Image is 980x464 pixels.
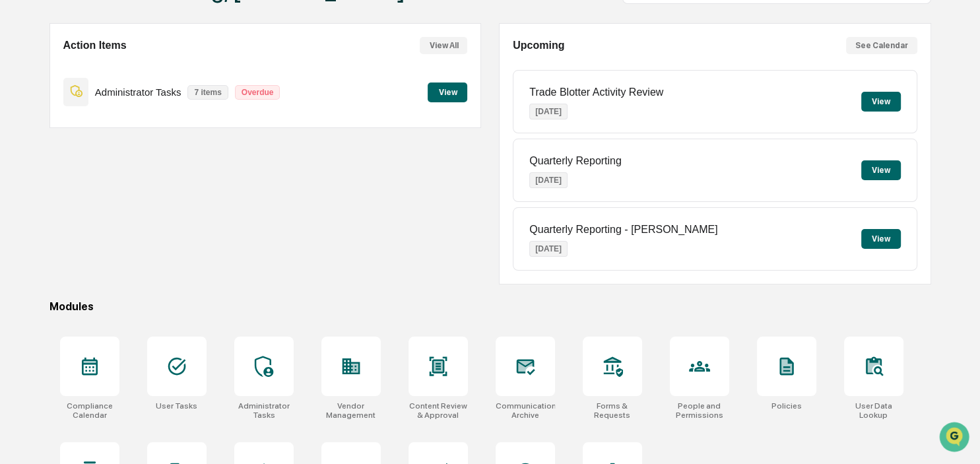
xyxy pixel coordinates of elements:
p: How can we help? [13,28,240,49]
a: View [428,85,467,98]
p: [DATE] [529,241,568,257]
a: 🔎Data Lookup [8,186,88,210]
div: 🗄️ [96,168,106,178]
h2: Upcoming [513,40,564,51]
p: Administrator Tasks [95,86,181,98]
iframe: Open customer support [938,420,973,456]
button: View All [420,37,467,54]
div: Vendor Management [321,401,381,420]
button: View [428,83,467,102]
span: Pylon [131,224,160,234]
p: Overdue [235,85,280,100]
div: Communications Archive [496,401,555,420]
span: Data Lookup [26,191,83,205]
div: Forms & Requests [583,401,642,420]
span: Preclearance [26,166,85,180]
div: Start new chat [45,101,216,114]
button: View [861,160,901,180]
button: See Calendar [846,37,917,54]
div: Administrator Tasks [234,401,294,420]
div: 🖐️ [13,168,24,178]
img: 1746055101610-c473b297-6a78-478c-a979-82029cc54cd1 [13,101,37,125]
div: People and Permissions [670,401,729,420]
span: Attestations [109,166,164,180]
div: User Tasks [156,401,197,411]
a: 🗄️Attestations [90,161,169,185]
div: User Data Lookup [844,401,903,420]
p: [DATE] [529,172,568,188]
button: Start new chat [224,105,240,121]
div: Content Review & Approval [408,401,468,420]
h2: Action Items [63,40,127,51]
button: View [861,229,901,249]
p: Quarterly Reporting - [PERSON_NAME] [529,224,717,236]
div: Compliance Calendar [60,401,119,420]
div: Policies [771,401,802,411]
p: [DATE] [529,104,568,119]
div: Modules [49,300,932,313]
a: 🖐️Preclearance [8,161,90,185]
p: Quarterly Reporting [529,155,622,167]
button: View [861,92,901,112]
div: We're available if you need us! [45,114,167,125]
a: Powered byPylon [93,223,160,234]
p: 7 items [187,85,228,100]
div: 🔎 [13,193,24,203]
p: Trade Blotter Activity Review [529,86,663,98]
